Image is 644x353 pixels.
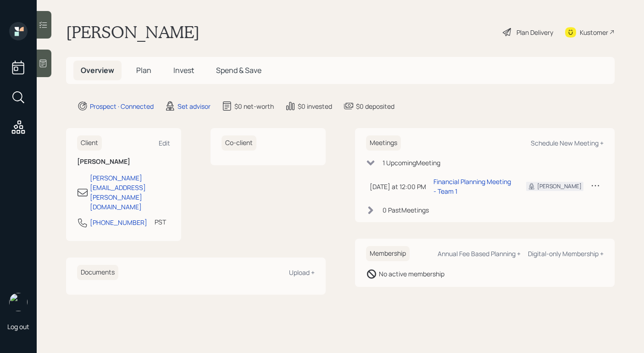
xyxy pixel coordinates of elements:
[77,135,102,151] h6: Client
[136,65,151,75] span: Plan
[383,205,429,215] div: 0 Past Meeting s
[173,65,194,75] span: Invest
[528,249,604,258] div: Digital-only Membership +
[216,65,261,75] span: Spend & Save
[433,177,511,196] div: Financial Planning Meeting - Team 1
[289,268,315,277] div: Upload +
[77,158,170,166] h6: [PERSON_NAME]
[516,28,553,37] div: Plan Delivery
[155,217,166,227] div: PST
[90,173,170,212] div: [PERSON_NAME][EMAIL_ADDRESS][PERSON_NAME][DOMAIN_NAME]
[81,65,114,75] span: Overview
[90,218,147,227] div: [PHONE_NUMBER]
[178,101,211,111] div: Set advisor
[531,139,604,147] div: Schedule New Meeting +
[537,182,582,191] div: [PERSON_NAME]
[234,101,274,111] div: $0 net-worth
[356,101,394,111] div: $0 deposited
[66,22,200,42] h1: [PERSON_NAME]
[77,265,118,280] h6: Documents
[366,135,401,151] h6: Meetings
[7,322,29,331] div: Log out
[580,28,608,37] div: Kustomer
[159,139,170,147] div: Edit
[222,135,256,151] h6: Co-client
[90,101,154,111] div: Prospect · Connected
[379,269,444,279] div: No active membership
[9,293,28,311] img: robby-grisanti-headshot.png
[298,101,332,111] div: $0 invested
[370,182,426,191] div: [DATE] at 12:00 PM
[366,246,410,261] h6: Membership
[383,158,440,168] div: 1 Upcoming Meeting
[438,249,521,258] div: Annual Fee Based Planning +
